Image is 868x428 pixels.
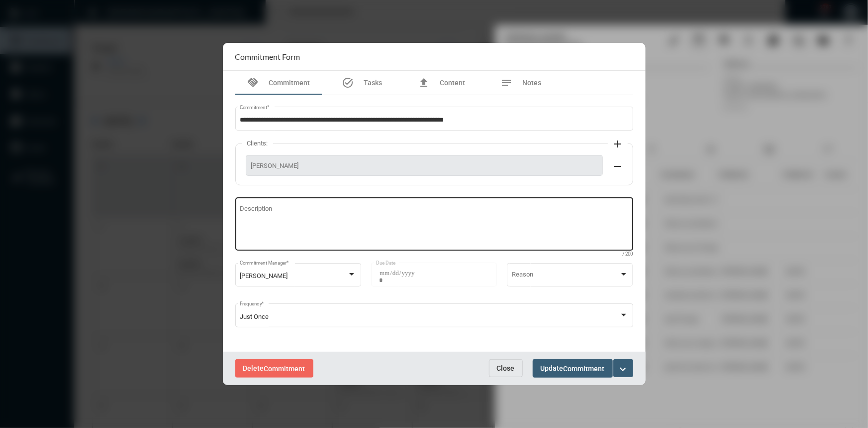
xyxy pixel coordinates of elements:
span: Commitment [564,365,605,373]
mat-icon: expand_more [617,363,629,375]
span: Notes [523,79,542,87]
span: Just Once [240,313,269,320]
h2: Commitment Form [235,52,300,61]
mat-icon: task_alt [342,77,354,89]
span: Content [440,79,465,87]
mat-icon: file_upload [418,77,430,89]
button: UpdateCommitment [533,359,613,378]
span: [PERSON_NAME] [251,162,597,169]
span: [PERSON_NAME] [240,272,288,280]
mat-icon: handshake [247,77,259,89]
span: Tasks [364,79,382,87]
mat-icon: notes [501,77,513,89]
mat-hint: / 200 [623,252,633,257]
span: Update [541,364,605,372]
span: Commitment [269,79,310,87]
button: Close [489,359,523,377]
span: Delete [243,364,305,372]
label: Clients: [242,140,273,147]
span: Commitment [264,365,305,373]
mat-icon: add [612,138,624,150]
button: DeleteCommitment [235,359,313,378]
span: Close [497,364,515,372]
mat-icon: remove [612,160,624,172]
